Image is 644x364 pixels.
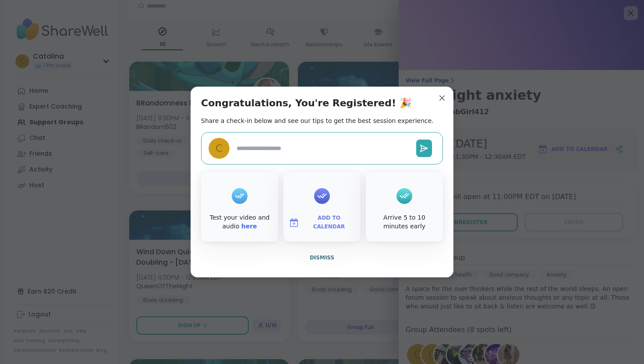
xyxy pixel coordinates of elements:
a: here [241,223,257,230]
h1: Congratulations, You're Registered! 🎉 [201,97,411,109]
span: Add to Calendar [303,214,355,231]
h2: Share a check-in below and see our tips to get the best session experience. [201,116,434,125]
img: ShareWell Logomark [289,217,299,228]
button: Add to Calendar [285,213,359,232]
div: Test your video and audio [203,213,276,231]
span: Dismiss [310,255,334,261]
button: Dismiss [201,248,443,267]
div: Arrive 5 to 10 minutes early [368,213,441,231]
span: C [216,141,223,156]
